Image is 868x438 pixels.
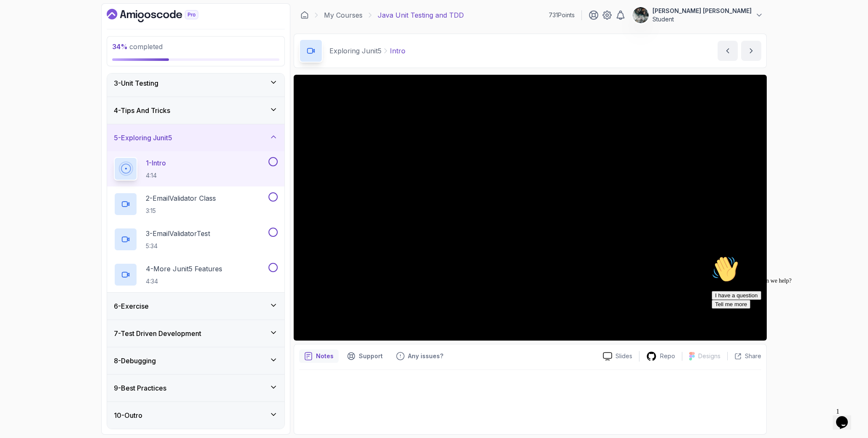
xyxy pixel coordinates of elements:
[3,3,155,56] div: 👋Hi! How can we help?I have a questionTell me more
[107,293,284,320] button: 6-Exercise
[114,301,149,311] h3: 6 - Exercise
[107,9,218,22] a: Dashboard
[342,349,388,363] button: Support button
[3,25,83,31] span: Hi! How can we help?
[633,7,649,23] img: user profile image
[652,15,752,24] p: Student
[329,46,381,56] p: Exploring Junit5
[107,347,284,374] button: 8-Debugging
[408,352,443,360] p: Any issues?
[114,328,201,338] h3: 7 - Test Driven Development
[107,402,284,429] button: 10-Outro
[112,42,163,51] span: completed
[107,124,284,151] button: 5-Exploring Junit5
[107,70,284,97] button: 3-Unit Testing
[114,383,166,393] h3: 9 - Best Practices
[146,264,222,274] p: 4 - More Junit5 Features
[833,404,860,430] iframe: chat widget
[114,157,278,181] button: 1-Intro4:14
[114,263,278,286] button: 4-More Junit5 Features4:34
[114,133,172,143] h3: 5 - Exploring Junit5
[652,7,752,15] p: [PERSON_NAME] [PERSON_NAME]
[114,228,278,251] button: 3-EmailValidatorTest5:34
[324,10,363,20] a: My Courses
[114,78,158,88] h3: 3 - Unit Testing
[639,351,682,362] a: Repo
[146,228,210,239] p: 3 - EmailValidatorTest
[359,352,383,360] p: Support
[698,352,721,360] p: Designs
[114,356,156,366] h3: 8 - Debugging
[107,97,284,124] button: 4-Tips And Tricks
[3,3,30,30] img: :wave:
[114,192,278,216] button: 2-EmailValidator Class3:15
[146,158,166,168] p: 1 - Intro
[112,42,128,51] span: 34 %
[391,349,448,363] button: Feedback button
[300,11,309,19] a: Dashboard
[114,410,142,420] h3: 10 - Outro
[549,11,575,19] p: 731 Points
[107,375,284,401] button: 9-Best Practices
[294,75,767,341] iframe: 1 - Intro
[107,320,284,347] button: 7-Test Driven Development
[316,352,334,360] p: Notes
[718,41,738,61] button: previous content
[708,252,860,400] iframe: chat widget
[146,193,216,203] p: 2 - EmailValidator Class
[632,7,763,24] button: user profile image[PERSON_NAME] [PERSON_NAME]Student
[146,242,210,250] p: 5:34
[146,277,222,286] p: 4:34
[146,171,166,180] p: 4:14
[299,349,339,363] button: notes button
[114,105,170,115] h3: 4 - Tips And Tricks
[3,47,42,56] button: Tell me more
[390,46,405,56] p: Intro
[378,10,464,20] p: Java Unit Testing and TDD
[741,41,761,61] button: next content
[596,352,639,361] a: Slides
[660,352,675,360] p: Repo
[615,352,632,360] p: Slides
[3,39,53,47] button: I have a question
[146,207,216,215] p: 3:15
